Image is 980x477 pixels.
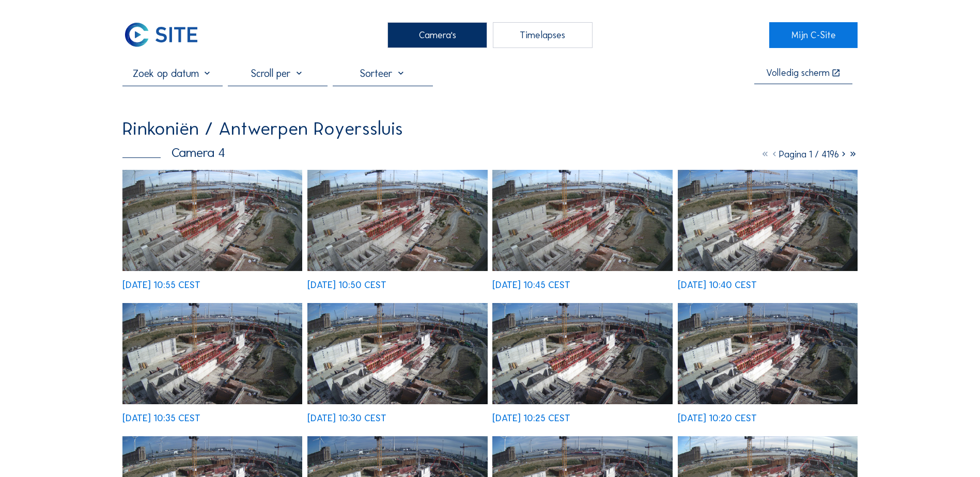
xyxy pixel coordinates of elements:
div: [DATE] 10:35 CEST [122,414,200,423]
div: Timelapses [493,22,593,48]
img: image_53101111 [122,170,302,271]
img: image_53100732 [678,170,858,271]
input: Zoek op datum 󰅀 [122,67,222,79]
div: [DATE] 10:50 CEST [307,280,386,290]
div: [DATE] 10:20 CEST [678,414,757,423]
div: Camera's [387,22,487,48]
div: Camera 4 [122,146,225,159]
img: image_53100183 [678,303,858,404]
div: [DATE] 10:40 CEST [678,280,757,290]
img: image_53100270 [492,303,672,404]
a: C-SITE Logo [122,22,211,48]
img: C-SITE Logo [122,22,199,48]
div: [DATE] 10:25 CEST [492,414,570,423]
img: image_53100963 [307,170,487,271]
div: Rinkoniën / Antwerpen Royerssluis [122,119,403,138]
div: [DATE] 10:45 CEST [492,280,570,290]
div: [DATE] 10:30 CEST [307,414,386,423]
div: Volledig scherm [766,68,830,78]
img: image_53100424 [307,303,487,404]
div: [DATE] 10:55 CEST [122,280,200,290]
span: Pagina 1 / 4196 [779,149,839,160]
img: image_53100583 [122,303,302,404]
img: image_53100807 [492,170,672,271]
a: Mijn C-Site [769,22,858,48]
